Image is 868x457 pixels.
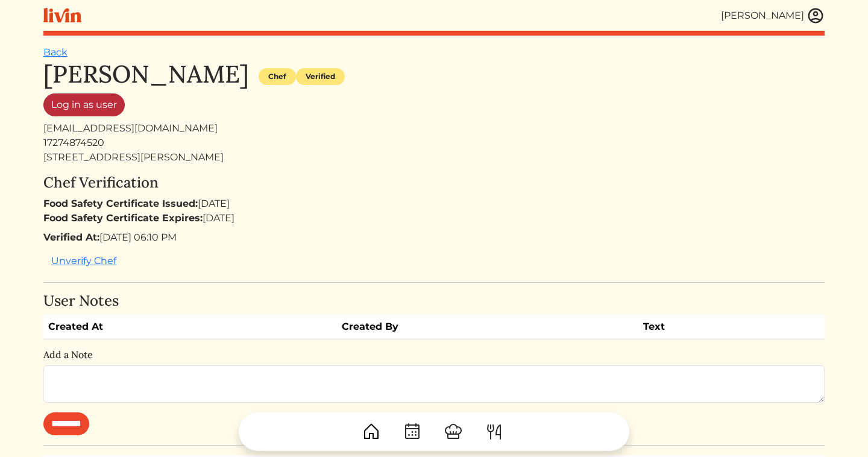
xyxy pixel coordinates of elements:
img: ForkKnife-55491504ffdb50bab0c1e09e7649658475375261d09fd45db06cec23bce548bf.svg [485,422,504,441]
a: Log in as user [43,93,125,116]
div: [DATE] 06:10 PM [43,230,825,245]
img: House-9bf13187bcbb5817f509fe5e7408150f90897510c4275e13d0d5fca38e0b5951.svg [362,422,381,441]
img: user_account-e6e16d2ec92f44fc35f99ef0dc9cddf60790bfa021a6ecb1c896eb5d2907b31c.svg [807,7,825,25]
div: Chef [259,68,296,85]
img: ChefHat-a374fb509e4f37eb0702ca99f5f64f3b6956810f32a249b33092029f8484b388.svg [444,422,463,441]
strong: Food Safety Certificate Expires: [43,212,203,224]
div: 17274874520 [43,136,825,150]
div: [PERSON_NAME] [721,8,804,23]
th: Text [638,315,781,339]
a: Back [43,46,68,58]
strong: Food Safety Certificate Issued: [43,198,198,209]
img: CalendarDots-5bcf9d9080389f2a281d69619e1c85352834be518fbc73d9501aef674afc0d57.svg [403,422,422,441]
strong: Verified At: [43,232,99,243]
h1: [PERSON_NAME] [43,60,249,89]
div: [STREET_ADDRESS][PERSON_NAME] [43,150,825,165]
div: [DATE] [DATE] [43,197,825,225]
button: Unverify Chef [43,250,124,273]
img: livin-logo-a0d97d1a881af30f6274990eb6222085a2533c92bbd1e4f22c21b4f0d0e3210c.svg [43,8,81,23]
th: Created At [43,315,337,339]
div: Verified [296,68,345,85]
h4: Chef Verification [43,174,825,192]
h4: User Notes [43,292,825,310]
div: [EMAIL_ADDRESS][DOMAIN_NAME] [43,121,825,136]
h6: Add a Note [43,349,825,361]
th: Created By [337,315,638,339]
